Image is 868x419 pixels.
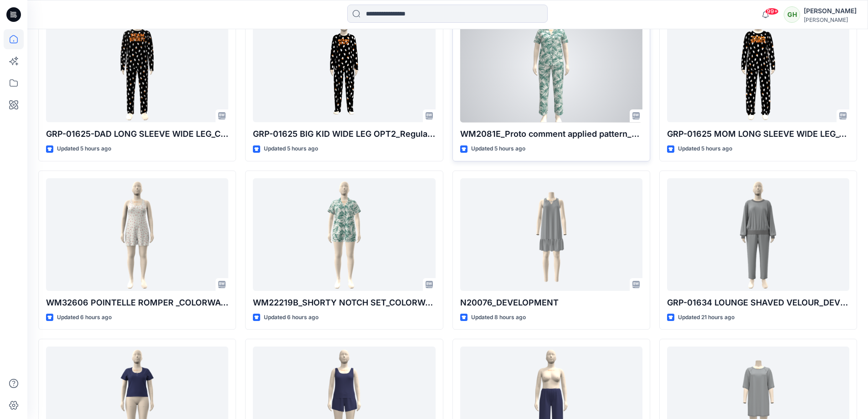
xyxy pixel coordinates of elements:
[264,313,318,322] p: Updated 6 hours ago
[460,178,642,291] a: N20076_DEVELOPMENT
[804,5,857,16] div: [PERSON_NAME]
[46,178,228,291] a: WM32606 POINTELLE ROMPER _COLORWAY_REV3
[460,10,642,123] a: WM2081E_Proto comment applied pattern_REV6
[57,144,111,154] p: Updated 5 hours ago
[460,296,642,309] p: N20076_DEVELOPMENT
[784,6,800,23] div: GH
[667,296,849,309] p: GRP-01634 LOUNGE SHAVED VELOUR_DEVELOPMENT
[46,296,228,309] p: WM32606 POINTELLE ROMPER _COLORWAY_REV3
[765,8,779,15] span: 99+
[46,10,228,123] a: GRP-01625-DAD LONG SLEEVE WIDE LEG_COLORWAY
[678,144,732,154] p: Updated 5 hours ago
[46,128,228,140] p: GRP-01625-DAD LONG SLEEVE WIDE LEG_COLORWAY
[460,128,642,140] p: WM2081E_Proto comment applied pattern_REV6
[57,313,112,322] p: Updated 6 hours ago
[667,128,849,140] p: GRP-01625 MOM LONG SLEEVE WIDE LEG_COLORWAY
[253,296,435,309] p: WM22219B_SHORTY NOTCH SET_COLORWAY_REV6
[804,16,857,23] div: [PERSON_NAME]
[253,10,435,123] a: GRP-01625 BIG KID WIDE LEG OPT2_Regular Fit_COLORWAY
[253,128,435,140] p: GRP-01625 BIG KID WIDE LEG OPT2_Regular Fit_COLORWAY
[253,178,435,291] a: WM22219B_SHORTY NOTCH SET_COLORWAY_REV6
[471,144,525,154] p: Updated 5 hours ago
[264,144,318,154] p: Updated 5 hours ago
[678,313,734,322] p: Updated 21 hours ago
[667,10,849,123] a: GRP-01625 MOM LONG SLEEVE WIDE LEG_COLORWAY
[471,313,526,322] p: Updated 8 hours ago
[667,178,849,291] a: GRP-01634 LOUNGE SHAVED VELOUR_DEVELOPMENT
